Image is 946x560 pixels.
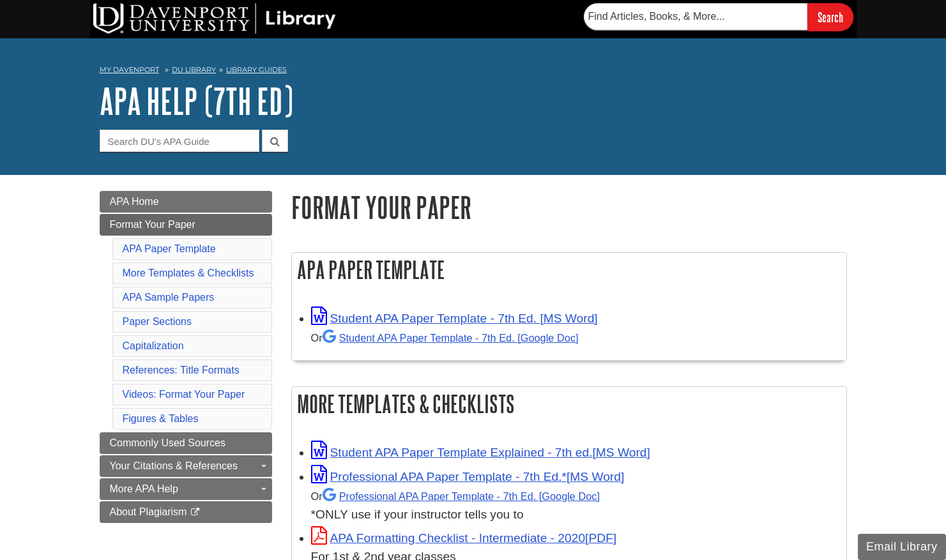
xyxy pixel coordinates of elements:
a: Paper Sections [123,316,192,327]
div: *ONLY use if your instructor tells you to [311,487,840,524]
a: More Templates & Checklists [123,268,254,278]
span: About Plagiarism [110,506,187,517]
a: Capitalization [123,340,184,351]
a: APA Help (7th Ed) [100,81,293,121]
a: Figures & Tables [123,413,199,424]
button: Email Library [858,534,946,560]
a: Student APA Paper Template - 7th Ed. [Google Doc] [323,332,579,344]
a: More APA Help [100,478,272,500]
a: APA Sample Papers [123,292,215,303]
img: DU Library [93,3,336,34]
a: Link opens in new window [311,470,625,483]
a: My Davenport [100,64,159,75]
span: More APA Help [110,483,178,494]
input: Find Articles, Books, & More... [584,3,807,30]
a: Link opens in new window [311,531,617,545]
h1: Format Your Paper [291,191,847,223]
h2: More Templates & Checklists [292,387,846,421]
input: Search [807,3,853,31]
a: Professional APA Paper Template - 7th Ed. [323,490,600,502]
span: Format Your Paper [110,219,195,230]
div: Guide Page Menu [100,191,272,523]
form: Searches DU Library's articles, books, and more [584,3,853,31]
a: DU Library [172,65,216,74]
a: Library Guides [226,65,287,74]
a: APA Paper Template [123,243,216,254]
a: References: Title Formats [123,365,240,375]
small: Or [311,490,600,502]
a: Link opens in new window [311,446,650,459]
nav: breadcrumb [100,61,847,82]
a: Commonly Used Sources [100,432,272,454]
a: Link opens in new window [311,312,598,325]
a: About Plagiarism [100,501,272,523]
span: Your Citations & References [110,460,238,471]
a: Your Citations & References [100,455,272,477]
a: Format Your Paper [100,214,272,236]
small: Or [311,332,579,344]
span: APA Home [110,196,159,207]
a: Videos: Format Your Paper [123,389,245,400]
span: Commonly Used Sources [110,437,225,448]
h2: APA Paper Template [292,253,846,287]
i: This link opens in a new window [190,508,201,517]
a: APA Home [100,191,272,213]
input: Search DU's APA Guide [100,130,259,152]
